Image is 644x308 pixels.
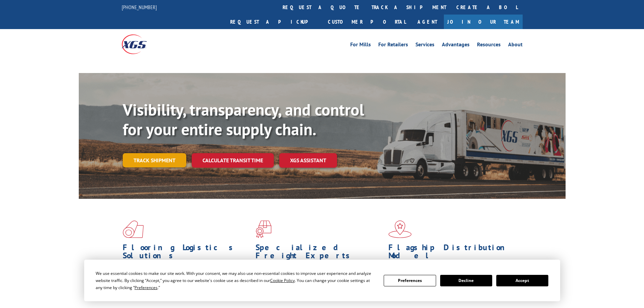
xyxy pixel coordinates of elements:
[496,275,548,286] button: Accept
[279,153,337,168] a: XGS ASSISTANT
[123,243,251,263] h1: Flooring Logistics Solutions
[411,15,444,29] a: Agent
[508,42,523,49] a: About
[444,15,523,29] a: Join Our Team
[378,42,408,49] a: For Retailers
[270,278,295,283] span: Cookie Policy
[123,220,144,238] img: xgs-icon-total-supply-chain-intelligence-red
[123,99,364,140] b: Visibility, transparency, and control for your entire supply chain.
[96,270,376,291] div: We use essential cookies to make our site work. With your consent, we may also use non-essential ...
[122,4,157,10] a: [PHONE_NUMBER]
[415,42,434,49] a: Services
[256,243,383,263] h1: Specialized Freight Experts
[135,285,158,290] span: Preferences
[256,220,271,238] img: xgs-icon-focused-on-flooring-red
[384,275,436,286] button: Preferences
[323,15,411,29] a: Customer Portal
[350,42,371,49] a: For Mills
[388,220,412,238] img: xgs-icon-flagship-distribution-model-red
[225,15,323,29] a: Request a pickup
[477,42,501,49] a: Resources
[388,243,516,263] h1: Flagship Distribution Model
[442,42,470,49] a: Advantages
[123,153,186,167] a: Track shipment
[440,275,492,286] button: Decline
[192,153,274,168] a: Calculate transit time
[84,260,560,301] div: Cookie Consent Prompt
